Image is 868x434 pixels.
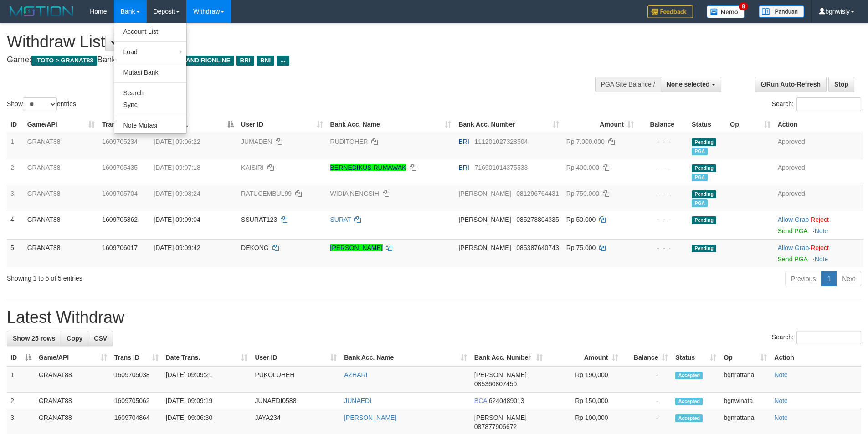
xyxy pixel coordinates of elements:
div: - - - [641,243,684,252]
a: Note [774,371,788,378]
button: None selected [661,77,721,92]
div: - - - [641,137,684,146]
span: Accepted [675,372,703,379]
td: [DATE] 09:09:19 [162,393,252,409]
span: [DATE] 09:06:22 [154,138,200,145]
label: Search: [772,331,861,344]
a: WIDIA NENGSIH [330,190,379,197]
span: MANDIRIONLINE [177,56,234,66]
th: Amount: activate to sort column ascending [546,349,622,366]
span: None selected [667,81,710,88]
span: ... [277,56,289,66]
a: Sync [114,99,186,111]
th: Bank Acc. Name: activate to sort column ascending [340,349,471,366]
td: Rp 150,000 [546,393,622,409]
td: 4 [7,211,24,239]
td: - [622,393,672,409]
th: User ID: activate to sort column ascending [237,116,326,133]
a: 1 [821,271,837,286]
th: Date Trans.: activate to sort column ascending [162,349,252,366]
td: Rp 190,000 [546,366,622,393]
span: Copy 087877906672 to clipboard [474,423,517,430]
span: Rp 75.000 [566,244,596,251]
th: Status [688,116,726,133]
a: Reject [811,244,829,251]
span: Accepted [675,414,703,422]
span: Marked by bgnzaza [692,174,708,181]
span: 1609706017 [102,244,138,251]
div: - - - [641,189,684,198]
th: Status: activate to sort column ascending [672,349,720,366]
a: Stop [828,77,854,92]
span: Accepted [675,398,703,405]
a: SURAT [330,216,351,223]
span: [DATE] 09:09:42 [154,244,200,251]
a: Account List [114,26,186,37]
div: Showing 1 to 5 of 5 entries [7,270,355,283]
span: [DATE] 09:08:24 [154,190,200,197]
span: [PERSON_NAME] [474,414,527,421]
img: MOTION_logo.png [7,5,76,18]
span: [PERSON_NAME] [458,216,511,223]
span: · [778,244,811,251]
td: [DATE] 09:09:21 [162,366,252,393]
span: [PERSON_NAME] [458,190,511,197]
span: 1609705435 [102,164,138,171]
td: 1 [7,366,35,393]
span: Copy 085387640743 to clipboard [516,244,559,251]
a: [PERSON_NAME] [344,414,396,421]
span: 1609705234 [102,138,138,145]
td: Approved [774,159,863,185]
th: Op: activate to sort column ascending [720,349,770,366]
span: ITOTO > GRANAT88 [31,56,97,66]
h1: Latest Withdraw [7,308,861,327]
span: CSV [94,335,107,342]
td: - [622,366,672,393]
td: · [774,211,863,239]
td: GRANAT88 [24,185,99,211]
td: GRANAT88 [24,159,99,185]
td: GRANAT88 [35,366,111,393]
a: Allow Grab [778,216,809,223]
span: Copy 081296764431 to clipboard [516,190,559,197]
span: 1609705862 [102,216,138,223]
td: · [774,239,863,267]
span: [PERSON_NAME] [458,244,511,251]
span: Copy 716901014375533 to clipboard [474,164,528,171]
img: Feedback.jpg [647,5,693,18]
input: Search: [796,97,861,111]
a: Send PGA [778,227,807,235]
span: [DATE] 09:09:04 [154,216,200,223]
img: Button%20Memo.svg [707,5,745,18]
td: GRANAT88 [35,393,111,409]
th: User ID: activate to sort column ascending [251,349,340,366]
span: 8 [739,2,748,10]
th: Op: activate to sort column ascending [726,116,774,133]
span: 1609705704 [102,190,138,197]
span: · [778,216,811,223]
h4: Game: Bank: [7,56,570,65]
a: Note [774,397,788,404]
a: Note [815,255,828,263]
h1: Withdraw List [7,33,570,51]
a: Next [836,271,861,286]
a: JUNAEDI [344,397,371,404]
span: BCA [474,397,487,404]
span: DEKONG [241,244,269,251]
div: PGA Site Balance / [595,77,661,92]
span: Show 25 rows [13,335,55,342]
a: Send PGA [778,255,807,263]
th: Trans ID: activate to sort column ascending [98,116,150,133]
span: Rp 400.000 [566,164,599,171]
span: [DATE] 09:07:18 [154,164,200,171]
th: Date Trans.: activate to sort column descending [150,116,237,133]
span: Marked by bgnrattana [692,199,708,207]
a: Search [114,87,186,99]
span: Rp 7.000.000 [566,138,605,145]
th: ID [7,116,24,133]
select: Showentries [23,97,57,111]
a: Copy [61,331,88,346]
img: panduan.png [759,5,804,18]
td: 5 [7,239,24,267]
a: [PERSON_NAME] [330,244,383,251]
